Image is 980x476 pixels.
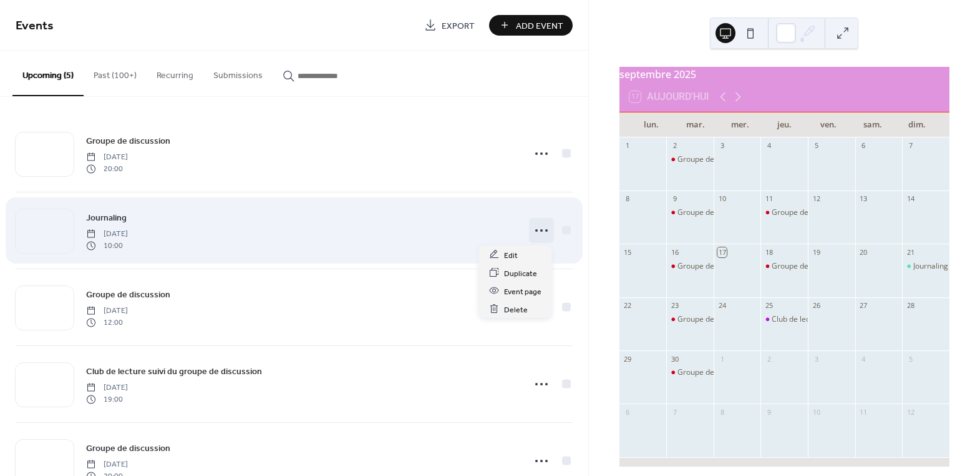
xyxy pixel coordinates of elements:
[504,285,541,298] span: Event page
[670,141,679,151] div: 2
[895,112,939,137] div: dim.
[674,112,718,137] div: mar.
[86,163,128,174] span: 20:00
[147,51,203,95] button: Recurring
[764,141,774,151] div: 4
[764,194,774,204] div: 11
[812,194,821,204] div: 12
[859,141,868,151] div: 6
[86,211,127,225] a: Journaling
[203,51,273,95] button: Submissions
[677,367,752,378] div: Groupe de discussion
[86,441,170,455] a: Groupe de discussion
[807,112,851,137] div: ven.
[86,135,170,148] span: Groupe de discussion
[677,314,752,325] div: Groupe de discussion
[623,354,633,364] div: 29
[859,194,868,204] div: 13
[906,141,915,151] div: 7
[623,141,633,151] div: 1
[717,141,727,151] div: 3
[718,112,762,137] div: mer.
[760,314,808,325] div: Club de lecture suivi du groupe de discussion
[670,354,679,364] div: 30
[760,261,808,272] div: Groupe de discussion
[812,354,821,364] div: 3
[415,15,484,36] a: Export
[859,407,868,417] div: 11
[86,317,128,328] span: 12:00
[812,301,821,310] div: 26
[516,19,563,32] span: Add Event
[906,247,915,257] div: 21
[851,112,895,137] div: sam.
[764,247,774,257] div: 18
[772,261,847,272] div: Groupe de discussion
[666,367,714,378] div: Groupe de discussion
[717,194,727,204] div: 10
[906,301,915,310] div: 28
[717,247,727,257] div: 17
[86,289,170,302] span: Groupe de discussion
[670,301,679,310] div: 23
[764,301,774,310] div: 25
[859,301,868,310] div: 27
[84,51,147,95] button: Past (100+)
[666,207,714,218] div: Groupe de discussion
[677,207,752,218] div: Groupe de discussion
[86,152,128,163] span: [DATE]
[760,207,808,218] div: Groupe de discussion
[86,212,127,225] span: Journaling
[629,112,674,137] div: lun.
[906,354,915,364] div: 5
[859,354,868,364] div: 4
[86,382,128,394] span: [DATE]
[619,67,949,82] div: septembre 2025
[906,194,915,204] div: 14
[86,134,170,148] a: Groupe de discussion
[717,301,727,310] div: 24
[86,394,128,405] span: 19:00
[670,407,679,417] div: 7
[764,354,774,364] div: 2
[902,261,949,272] div: Journaling
[906,407,915,417] div: 12
[670,194,679,204] div: 9
[859,247,868,257] div: 20
[623,194,633,204] div: 8
[812,247,821,257] div: 19
[86,305,128,317] span: [DATE]
[677,261,752,272] div: Groupe de discussion
[623,407,633,417] div: 6
[666,154,714,165] div: Groupe de discussion
[504,303,528,316] span: Delete
[86,364,262,379] a: Club de lecture suivi du groupe de discussion
[16,14,54,38] span: Events
[86,459,128,470] span: [DATE]
[86,287,170,302] a: Groupe de discussion
[666,261,714,272] div: Groupe de discussion
[677,154,752,165] div: Groupe de discussion
[623,247,633,257] div: 15
[86,240,128,251] span: 10:00
[717,407,727,417] div: 8
[812,407,821,417] div: 10
[504,249,518,262] span: Edit
[12,51,84,96] button: Upcoming (5)
[772,207,847,218] div: Groupe de discussion
[762,112,807,137] div: jeu.
[913,261,948,272] div: Journaling
[623,301,633,310] div: 22
[86,442,170,455] span: Groupe de discussion
[717,354,727,364] div: 1
[504,267,537,280] span: Duplicate
[666,314,714,325] div: Groupe de discussion
[772,314,928,325] div: Club de lecture suivi du groupe de discussion
[489,15,573,36] button: Add Event
[442,19,475,32] span: Export
[764,407,774,417] div: 9
[670,247,679,257] div: 16
[86,365,262,379] span: Club de lecture suivi du groupe de discussion
[812,141,821,151] div: 5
